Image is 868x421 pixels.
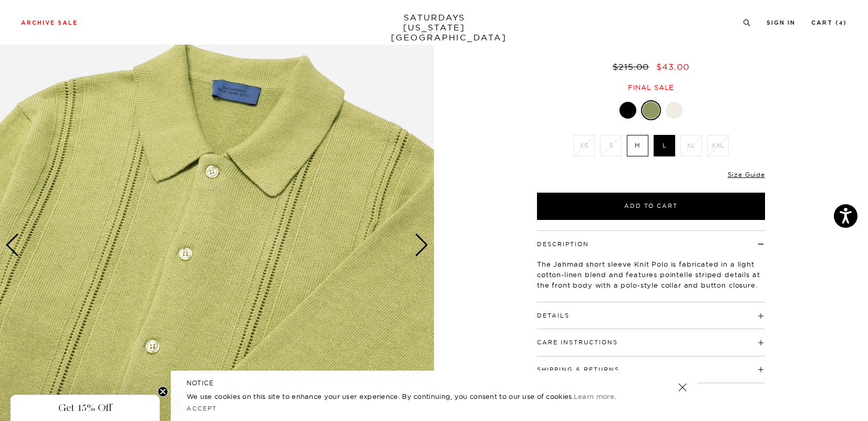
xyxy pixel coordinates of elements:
a: Size Guide [728,171,765,178]
button: Details [537,313,570,319]
div: Final sale [535,83,767,92]
div: Next slide [415,234,429,257]
p: We use cookies on this site to enhance your user experience. By continuing, you consent to our us... [187,391,644,402]
a: Archive Sale [21,20,78,26]
a: Cart (4) [811,20,847,26]
button: Add to Cart [537,193,765,220]
p: The Jahmad short sleeve Knit Polo is fabricated in a light cotton-linen blend and features pointe... [537,259,765,290]
button: Description [537,241,589,247]
button: Shipping & Returns [537,367,619,373]
small: 4 [839,21,843,26]
a: Sign In [767,20,795,26]
del: $215.00 [613,61,653,72]
a: SATURDAYS[US_STATE][GEOGRAPHIC_DATA] [391,13,478,43]
div: Previous slide [5,234,19,257]
button: Care Instructions [537,340,618,345]
label: L [654,135,675,156]
a: Accept [187,405,217,412]
a: Learn more [574,392,614,401]
button: Close teaser [158,386,168,397]
div: Get 15% OffClose teaser [11,395,160,421]
span: $43.00 [656,61,689,72]
span: Get 15% Off [58,402,112,414]
h5: NOTICE [187,378,681,388]
label: M [627,135,648,156]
